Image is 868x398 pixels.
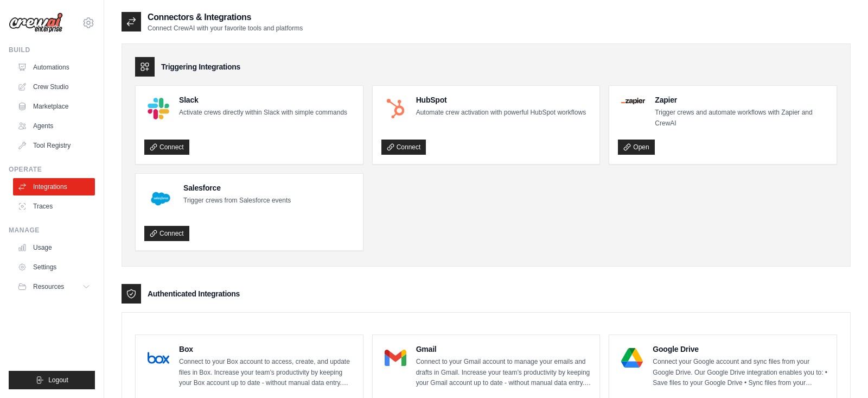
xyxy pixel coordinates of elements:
[161,61,240,72] h3: Triggering Integrations
[13,137,95,154] a: Tool Registry
[148,98,169,119] img: Slack Logo
[183,195,291,206] p: Trigger crews from Salesforce events
[655,108,828,129] p: Trigger crews and automate workflows with Zapier and CrewAI
[183,182,291,193] h4: Salesforce
[179,357,354,389] p: Connect to your Box account to access, create, and update files in Box. Increase your team’s prod...
[48,376,68,384] span: Logout
[148,347,169,369] img: Box Logo
[148,186,174,212] img: Salesforce Logo
[621,347,643,369] img: Google Drive Logo
[385,347,406,369] img: Gmail Logo
[13,258,95,276] a: Settings
[655,94,828,105] h4: Zapier
[416,357,591,389] p: Connect to your Gmail account to manage your emails and drafts in Gmail. Increase your team’s pro...
[144,140,189,155] a: Connect
[9,165,95,174] div: Operate
[13,117,95,135] a: Agents
[13,78,95,96] a: Crew Studio
[13,178,95,195] a: Integrations
[9,371,95,389] button: Logout
[148,11,303,24] h2: Connectors & Integrations
[13,239,95,256] a: Usage
[416,344,591,355] h4: Gmail
[13,278,95,295] button: Resources
[9,226,95,235] div: Manage
[385,98,406,119] img: HubSpot Logo
[144,226,189,241] a: Connect
[9,12,63,33] img: Logo
[33,282,64,291] span: Resources
[653,344,828,355] h4: Google Drive
[416,108,586,118] p: Automate crew activation with powerful HubSpot workflows
[179,344,354,355] h4: Box
[148,288,240,299] h3: Authenticated Integrations
[13,98,95,115] a: Marketplace
[618,140,654,155] a: Open
[148,24,303,33] p: Connect CrewAI with your favorite tools and platforms
[179,108,347,118] p: Activate crews directly within Slack with simple commands
[13,59,95,76] a: Automations
[381,140,426,155] a: Connect
[9,46,95,54] div: Build
[653,357,828,389] p: Connect your Google account and sync files from your Google Drive. Our Google Drive integration e...
[621,98,645,104] img: Zapier Logo
[13,198,95,215] a: Traces
[179,94,347,105] h4: Slack
[416,94,586,105] h4: HubSpot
